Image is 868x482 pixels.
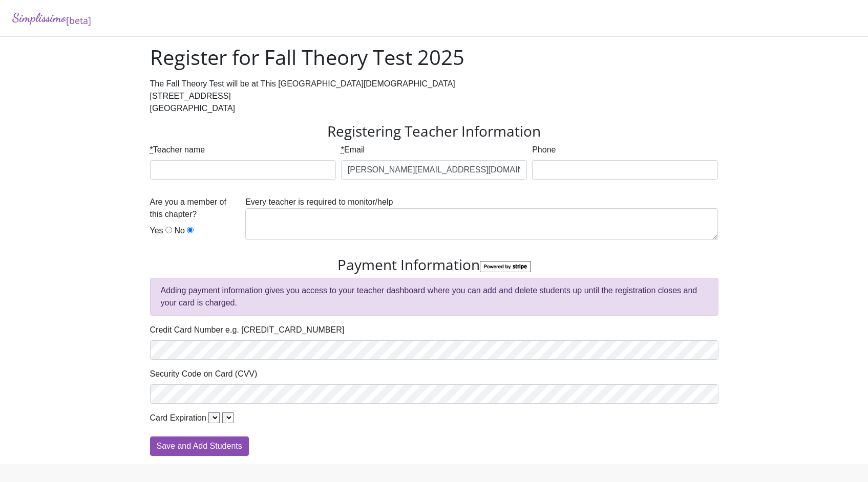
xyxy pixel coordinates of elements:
label: Security Code on Card (CVV) [150,368,258,380]
h1: Register for Fall Theory Test 2025 [150,45,718,70]
a: Simplissimo[beta] [12,8,91,28]
label: No [175,225,185,237]
input: Save and Add Students [150,436,249,456]
label: Are you a member of this chapter? [150,196,241,221]
h3: Payment Information [150,256,718,274]
div: Every teacher is required to monitor/help [243,196,721,248]
h3: Registering Teacher Information [150,123,718,140]
div: Adding payment information gives you access to your teacher dashboard where you can add and delet... [150,278,718,316]
label: Yes [150,225,163,237]
div: The Fall Theory Test will be at This [GEOGRAPHIC_DATA][DEMOGRAPHIC_DATA] [STREET_ADDRESS] [GEOGRA... [150,78,718,115]
abbr: required [341,145,344,154]
label: Email [341,144,365,156]
abbr: required [150,145,153,154]
img: StripeBadge-6abf274609356fb1c7d224981e4c13d8e07f95b5cc91948bd4e3604f74a73e6b.png [480,261,531,273]
label: Teacher name [150,144,205,156]
label: Credit Card Number e.g. [CREDIT_CARD_NUMBER] [150,324,345,336]
label: Phone [532,144,556,156]
sub: [beta] [66,14,91,27]
label: Card Expiration [150,412,206,424]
